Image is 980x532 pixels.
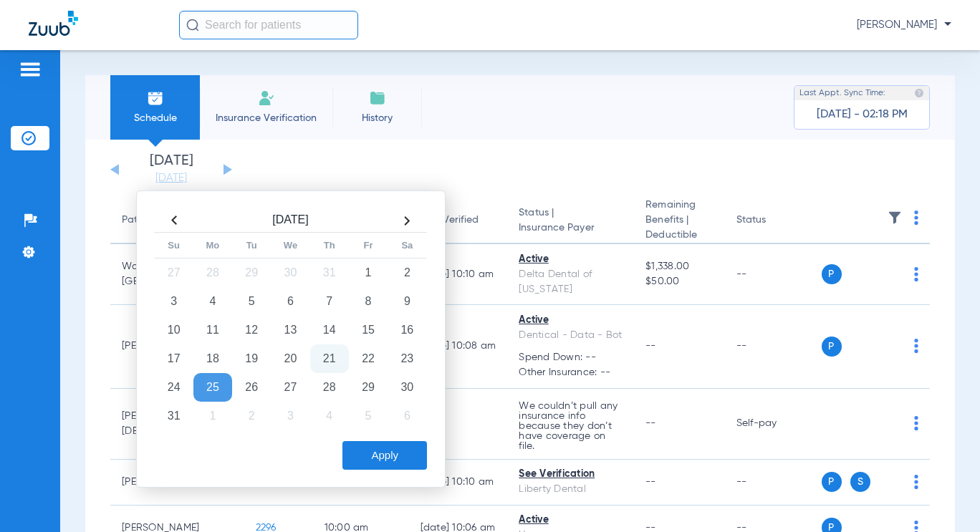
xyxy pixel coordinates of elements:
div: Last Verified [421,213,479,228]
img: History [369,90,386,107]
span: $1,338.00 [645,259,713,274]
span: $50.00 [645,274,713,289]
div: Dentical - Data - Bot [519,328,623,343]
span: Spend Down: -- [519,350,623,365]
div: Delta Dental of [US_STATE] [519,267,623,297]
span: Insurance Verification [211,111,322,125]
td: Self-pay [725,389,822,460]
span: [DATE] - 02:18 PM [817,107,908,122]
th: [DATE] [193,209,388,233]
a: [DATE] [128,171,214,185]
td: [DATE] 10:10 AM [409,244,508,305]
iframe: Chat Widget [908,463,980,532]
img: group-dot-blue.svg [914,211,918,225]
td: -- [725,244,822,305]
td: -- [409,389,508,460]
img: group-dot-blue.svg [914,339,918,353]
span: Other Insurance: -- [519,365,623,380]
th: Status | [507,198,634,244]
div: Last Verified [421,213,496,228]
img: filter.svg [888,211,902,225]
button: Apply [342,441,427,470]
span: P [822,337,842,357]
div: Liberty Dental [519,482,623,497]
span: Schedule [121,111,189,125]
div: See Verification [519,467,623,482]
span: -- [645,418,656,428]
span: P [822,472,842,492]
span: -- [645,341,656,351]
th: Status [725,198,822,244]
span: History [343,111,411,125]
li: [DATE] [128,154,214,185]
div: Patient Name [122,213,233,228]
img: Manual Insurance Verification [258,90,275,107]
span: P [822,264,842,284]
img: last sync help info [914,88,924,98]
img: group-dot-blue.svg [914,416,918,430]
th: Remaining Benefits | [634,198,724,244]
div: Patient Name [122,213,185,228]
td: -- [725,460,822,506]
td: [DATE] 10:10 AM [409,460,508,506]
td: -- [725,305,822,389]
div: Active [519,513,623,528]
span: Insurance Payer [519,221,623,236]
td: [DATE] 10:08 AM [409,305,508,389]
span: -- [645,477,656,487]
span: Last Appt. Sync Time: [799,86,885,100]
input: Search for patients [179,11,358,39]
img: Search Icon [186,19,199,32]
img: hamburger-icon [19,61,42,78]
span: Deductible [645,228,713,243]
div: Active [519,313,623,328]
img: Zuub Logo [29,11,78,36]
img: Schedule [147,90,164,107]
span: [PERSON_NAME] [857,18,951,32]
img: group-dot-blue.svg [914,267,918,281]
p: We couldn’t pull any insurance info because they don’t have coverage on file. [519,401,623,451]
div: Active [519,252,623,267]
span: S [850,472,870,492]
